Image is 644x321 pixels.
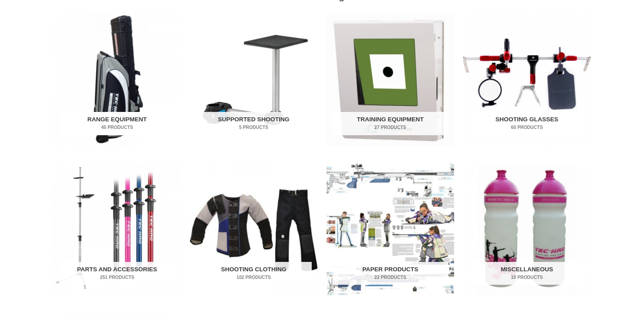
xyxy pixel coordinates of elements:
mark: 27 Products [333,124,448,131]
img: Paper Products [326,163,454,296]
a: Visit product category Parts and Accessories [53,163,181,296]
a: Visit product category Shooting Clothing [190,163,318,296]
h2: Shooting Clothing [196,262,312,285]
a: Visit product category Paper Products [326,163,454,296]
img: Miscellaneous [463,163,591,296]
mark: 102 Products [196,274,312,281]
mark: 45 Products [60,124,175,131]
h2: Parts and Accessories [60,262,175,285]
img: Shooting Glasses [463,13,591,146]
h2: Range Equipment [60,112,175,135]
img: Parts and Accessories [53,163,181,296]
mark: 5 Products [196,124,312,131]
a: Visit product category Training Equipment [326,13,454,146]
img: Training Equipment [326,13,454,146]
img: Supported Shooting [190,13,318,146]
h2: Supported Shooting [196,112,312,135]
h2: Training Equipment [333,112,448,135]
h2: Shooting Glasses [469,112,585,135]
mark: 10 Products [469,274,585,281]
h2: Miscellaneous [469,262,585,285]
a: Visit product category Shooting Glasses [463,13,591,146]
mark: 60 Products [469,124,585,131]
mark: 251 Products [60,274,175,281]
a: Visit product category Supported Shooting [190,13,318,146]
img: Shooting Clothing [190,163,318,296]
a: Visit product category Miscellaneous [463,163,591,296]
h2: Paper Products [333,262,448,285]
a: Visit product category Range Equipment [53,13,181,146]
mark: 22 Products [333,274,448,281]
img: Range Equipment [53,13,181,146]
